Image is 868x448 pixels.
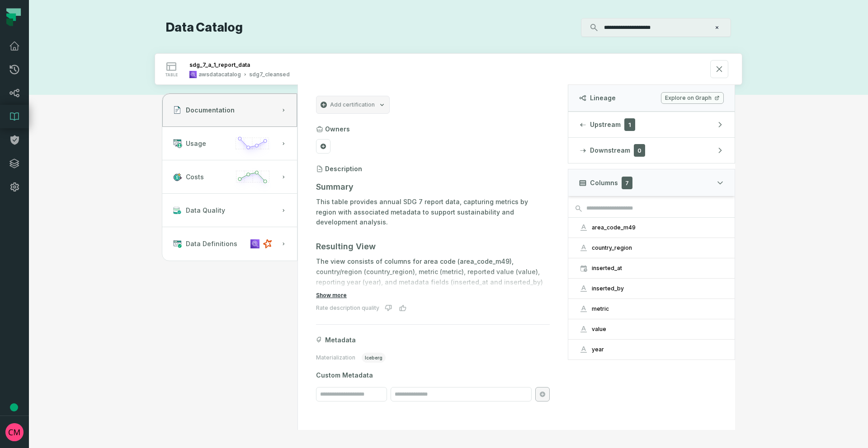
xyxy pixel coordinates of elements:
[590,146,630,155] span: Downstream
[592,305,724,313] div: metric
[316,304,379,312] div: Rate description quality
[186,239,237,248] span: Data Definitions
[568,279,735,299] button: inserted_by
[634,144,645,157] span: 0
[592,346,724,353] div: year
[186,139,206,148] span: Usage
[249,71,290,78] div: sdg7_cleansed
[325,336,356,345] span: Metadata
[186,206,225,215] span: Data Quality
[579,284,588,293] span: string
[10,403,18,411] div: Tooltip anchor
[624,118,635,131] span: 1
[316,257,550,298] p: The view consists of columns for area code (area_code_m49), country/region (country_region), metr...
[316,197,550,228] p: This table provides annual SDG 7 report data, capturing metrics by region with associated metadat...
[590,93,616,103] span: Lineage
[316,354,355,361] span: Materialization
[592,244,724,252] div: country_region
[325,164,362,173] h3: Description
[579,243,588,252] span: string
[568,218,735,238] button: area_code_m49
[165,73,178,77] span: table
[568,340,735,359] button: year
[362,353,386,363] span: iceberg
[568,258,735,278] button: inserted_at
[186,173,204,182] span: Costs
[568,169,735,196] button: Columns7
[579,304,588,313] span: string
[568,112,735,137] button: Upstream1
[579,223,588,232] span: string
[568,138,735,163] button: Downstream0
[316,292,347,299] button: Show more
[316,240,550,253] h3: Resulting View
[186,106,235,115] span: Documentation
[330,101,375,108] span: Add certification
[198,71,241,78] div: awsdatacatalog
[166,20,243,36] h1: Data Catalog
[189,61,250,68] div: sdg_7_a_1_report_data
[579,325,588,334] span: string
[568,319,735,339] button: value
[316,96,390,114] button: Add certification
[592,224,724,231] div: area_code_m49
[622,177,632,189] span: 7
[568,299,735,319] button: metric
[155,54,742,84] button: tableawsdatacatalogsdg7_cleansed
[579,345,588,354] span: string
[592,285,724,292] div: inserted_by
[661,92,724,104] a: Explore on Graph
[579,264,588,273] span: timestamp
[5,423,24,441] img: avatar of Collin Marsden
[316,371,550,380] span: Custom Metadata
[568,238,735,258] button: country_region
[590,120,621,129] span: Upstream
[592,326,724,333] div: value
[590,178,618,187] span: Columns
[592,265,724,272] div: inserted_at
[316,181,550,193] h3: Summary
[325,125,350,134] h3: Owners
[712,23,722,32] button: Clear search query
